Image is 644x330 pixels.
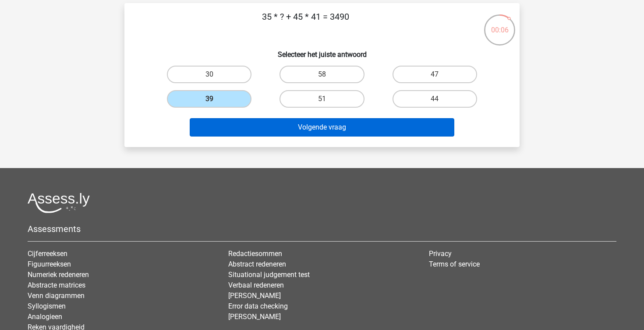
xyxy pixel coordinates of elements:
a: Terms of service [429,260,480,268]
img: Assessly logo [28,193,90,213]
h5: Assessments [28,224,616,234]
a: Situational judgement test [228,270,310,279]
h6: Selecteer het juiste antwoord [138,43,506,59]
label: 39 [167,90,251,108]
a: Numeriek redeneren [28,270,89,279]
div: 00:06 [483,14,516,35]
a: [PERSON_NAME] [228,291,281,300]
a: Figuurreeksen [28,260,71,268]
a: Abstracte matrices [28,281,85,289]
a: Cijferreeksen [28,249,67,258]
label: 51 [280,90,364,108]
a: Verbaal redeneren [228,281,284,289]
a: Privacy [429,249,452,258]
label: 47 [393,66,477,83]
a: Analogieen [28,312,62,321]
a: Syllogismen [28,302,66,310]
a: Redactiesommen [228,249,282,258]
a: [PERSON_NAME] [228,312,281,321]
a: Venn diagrammen [28,291,85,300]
a: Error data checking [228,302,288,310]
label: 58 [280,66,364,83]
a: Abstract redeneren [228,260,286,268]
label: 30 [167,66,251,83]
p: 35 * ? + 45 * 41 = 3490 [138,10,473,36]
button: Volgende vraag [190,118,455,137]
label: 44 [393,90,477,108]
